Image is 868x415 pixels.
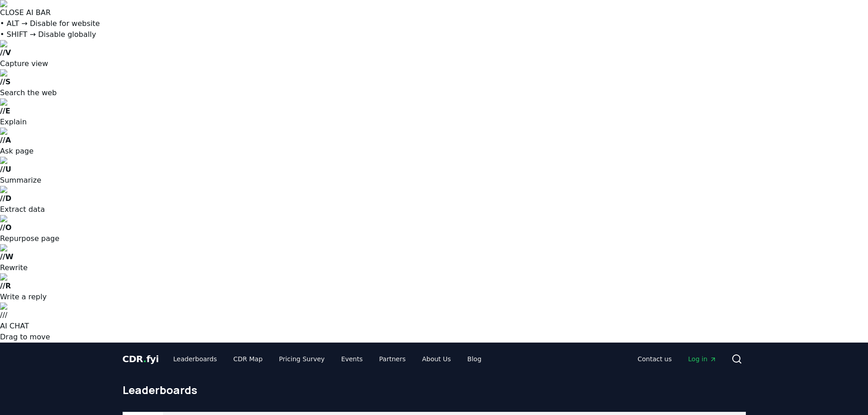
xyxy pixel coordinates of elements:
span: . [143,354,146,364]
a: Events [334,351,370,367]
a: Contact us [630,351,679,367]
nav: Main [166,351,488,367]
nav: Main [630,351,724,367]
a: Blog [460,351,489,367]
a: CDR.fyi [123,353,159,365]
a: CDR Map [226,351,270,367]
span: Log in [688,354,716,364]
a: Pricing Survey [272,351,332,367]
a: Leaderboards [166,351,224,367]
a: About Us [415,351,458,367]
a: Log in [681,351,724,367]
span: CDR fyi [123,354,159,364]
a: Partners [372,351,413,367]
h1: Leaderboards [123,383,746,397]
